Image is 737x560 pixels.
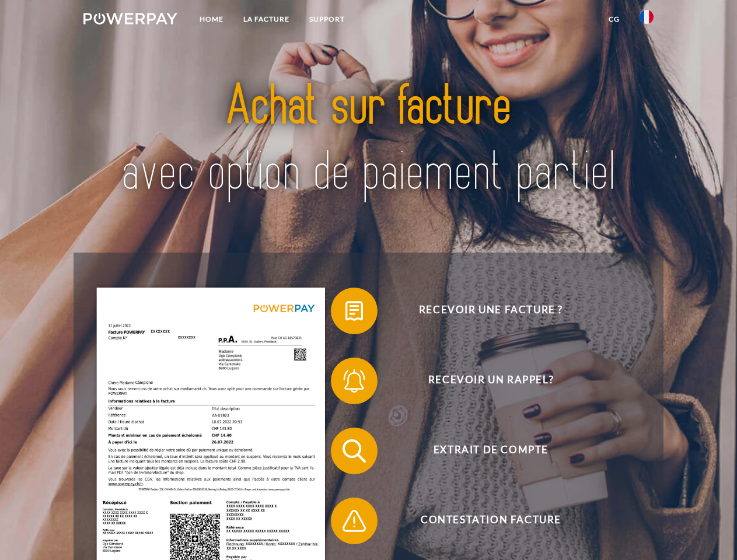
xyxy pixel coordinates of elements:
[331,288,634,334] button: Recevoir une facture ?
[331,498,634,544] button: Contestation Facture
[599,9,630,30] a: CG
[190,9,233,30] a: Home
[340,506,369,535] img: qb_warning.svg
[233,9,299,30] a: LA FACTURE
[331,358,634,404] button: Recevoir un rappel?
[340,296,369,325] img: qb_bill.svg
[348,498,634,544] span: Contestation Facture
[348,358,634,404] span: Recevoir un rappel?
[640,10,654,24] img: fr
[340,366,369,395] img: qb_bell.svg
[340,436,369,466] img: qb_search.svg
[83,13,177,24] img: logo-powerpay-white.svg
[299,9,355,30] a: Support
[111,56,626,223] img: title-powerpay_fr.svg
[348,428,634,474] span: Extrait de compte
[348,288,634,334] span: Recevoir une facture ?
[331,428,634,474] button: Extrait de compte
